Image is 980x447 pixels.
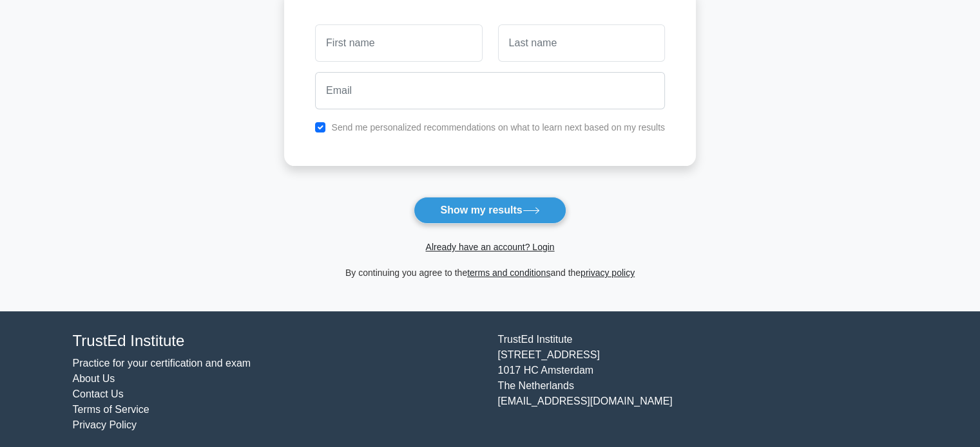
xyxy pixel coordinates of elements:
[276,265,704,280] div: By continuing you agree to the and the
[331,122,665,132] label: Send me personalized recommendations on what to learn next based on my results
[414,197,566,224] button: Show my results
[498,24,665,62] input: Last name
[73,404,149,415] a: Terms of Service
[315,72,665,109] input: Email
[467,268,550,278] a: terms and conditions
[73,388,124,399] a: Contact Us
[425,242,554,252] a: Already have an account? Login
[73,332,483,351] h4: TrustEd Institute
[490,332,916,433] div: TrustEd Institute [STREET_ADDRESS] 1017 HC Amsterdam The Netherlands [EMAIL_ADDRESS][DOMAIN_NAME]
[73,358,251,369] a: Practice for your certification and exam
[73,419,137,430] a: Privacy Policy
[73,373,115,384] a: About Us
[581,268,635,278] a: privacy policy
[315,24,482,62] input: First name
